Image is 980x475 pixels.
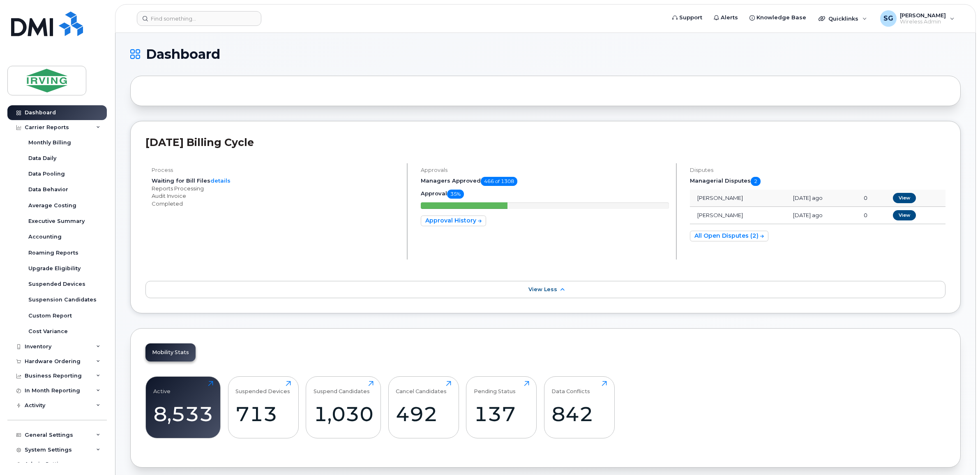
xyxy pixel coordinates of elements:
a: Suspend Candidates1,030 [314,381,374,433]
span: 2 [751,177,761,186]
div: 8,533 [153,402,213,426]
h5: Managers Approved [421,177,669,186]
a: Cancel Candidates492 [396,381,451,433]
a: Active8,533 [153,381,213,433]
td: [DATE] ago [786,190,856,207]
h4: Process [152,167,400,173]
li: Audit Invoice [152,192,400,200]
li: Reports Processing [152,185,400,192]
div: Active [153,381,171,394]
a: details [210,177,231,184]
div: Data Conflicts [551,381,590,394]
div: 492 [396,402,451,426]
span: View Less [528,286,557,292]
a: Suspended Devices713 [235,381,291,433]
h2: [DATE] Billing Cycle [145,136,945,148]
div: Suspend Candidates [314,381,370,394]
a: Approval History [421,215,486,226]
span: 466 of 1308 [481,177,517,186]
h4: Disputes [690,167,945,173]
div: Pending Status [474,381,516,394]
td: [PERSON_NAME] [690,207,786,224]
span: Dashboard [146,48,220,60]
li: Completed [152,200,400,208]
div: 842 [551,402,607,426]
div: 1,030 [314,402,374,426]
td: 0 [856,207,886,224]
a: View [893,193,916,203]
a: Pending Status137 [474,381,529,433]
h4: Approvals [421,167,669,173]
a: Data Conflicts842 [551,381,607,433]
div: Cancel Candidates [396,381,447,394]
td: [PERSON_NAME] [690,190,786,207]
h5: Managerial Disputes [690,177,945,186]
h5: Approval [421,190,669,199]
td: [DATE] ago [786,207,856,224]
div: Suspended Devices [235,381,290,394]
span: 35% [447,190,464,199]
li: Waiting for Bill Files [152,177,400,185]
div: 713 [235,402,291,426]
a: View [893,210,916,220]
div: 137 [474,402,529,426]
td: 0 [856,190,886,207]
a: All Open Disputes (2) [690,231,768,241]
